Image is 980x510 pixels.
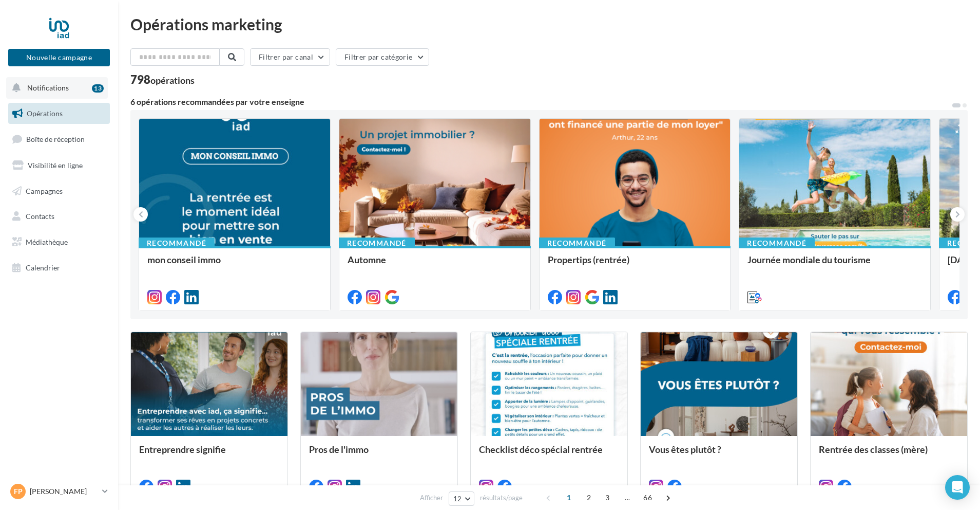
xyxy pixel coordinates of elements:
[6,128,112,150] a: Boîte de réception
[26,135,85,143] span: Boîte de réception
[30,486,98,497] p: [PERSON_NAME]
[250,48,330,66] button: Filtrer par canal
[27,109,63,118] span: Opérations
[649,444,789,465] div: Vous êtes plutôt ?
[581,489,597,506] span: 2
[130,16,968,32] div: Opérations marketing
[619,489,636,506] span: ...
[139,238,215,249] div: Recommandé
[8,49,110,66] button: Nouvelle campagne
[26,212,54,221] span: Contacts
[150,76,195,85] div: opérations
[739,238,815,249] div: Recommandé
[945,475,970,500] div: Open Intercom Messenger
[139,444,279,465] div: Entreprendre signifie
[8,482,110,501] a: FP [PERSON_NAME]
[819,444,959,465] div: Rentrée des classes (mère)
[14,486,23,497] span: FP
[336,48,429,66] button: Filtrer par catégorie
[480,493,523,503] span: résultats/page
[479,444,619,465] div: Checklist déco spécial rentrée
[27,83,69,92] span: Notifications
[26,238,68,246] span: Médiathèque
[130,74,195,85] div: 798
[6,77,108,99] button: Notifications 13
[747,254,922,275] div: Journée mondiale du tourisme
[6,155,112,176] a: Visibilité en ligne
[6,206,112,227] a: Contacts
[339,238,415,249] div: Recommandé
[599,489,616,506] span: 3
[147,254,322,275] div: mon conseil immo
[92,84,104,93] div: 13
[539,238,615,249] div: Recommandé
[548,254,722,275] div: Propertips (rentrée)
[561,489,577,506] span: 1
[449,491,475,506] button: 12
[348,254,522,275] div: Automne
[6,103,112,124] a: Opérations
[6,231,112,253] a: Médiathèque
[309,444,449,465] div: Pros de l'immo
[639,489,656,506] span: 66
[28,161,83,170] span: Visibilité en ligne
[26,186,63,195] span: Campagnes
[420,493,443,503] span: Afficher
[6,180,112,202] a: Campagnes
[453,495,462,503] span: 12
[6,257,112,279] a: Calendrier
[130,98,951,106] div: 6 opérations recommandées par votre enseigne
[26,263,60,272] span: Calendrier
